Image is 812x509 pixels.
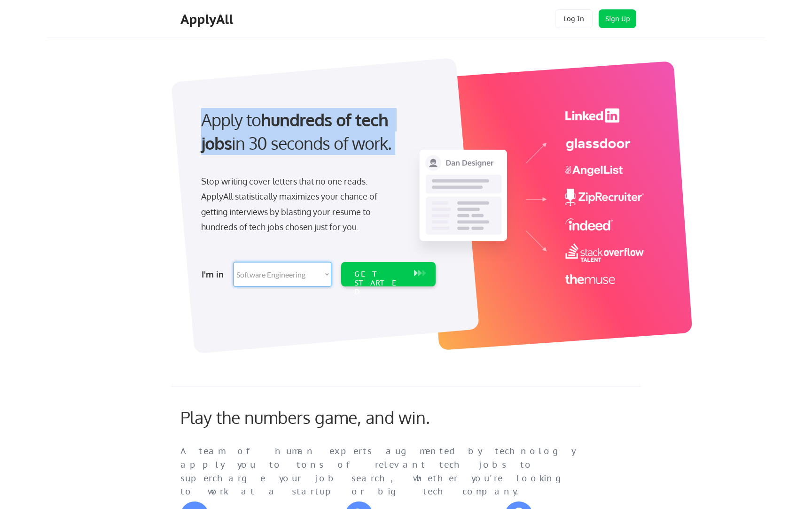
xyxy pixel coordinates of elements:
[202,267,228,282] div: I'm in
[180,11,236,27] div: ApplyAll
[354,270,405,297] div: GET STARTED
[180,407,472,427] div: Play the numbers game, and win.
[201,174,394,235] div: Stop writing cover letters that no one reads. ApplyAll statistically maximizes your chance of get...
[599,9,636,28] button: Sign Up
[201,109,392,154] strong: hundreds of tech jobs
[555,9,593,28] button: Log In
[201,108,432,155] div: Apply to in 30 seconds of work.
[180,445,594,499] div: A team of human experts augmented by technology apply you to tons of relevant tech jobs to superc...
